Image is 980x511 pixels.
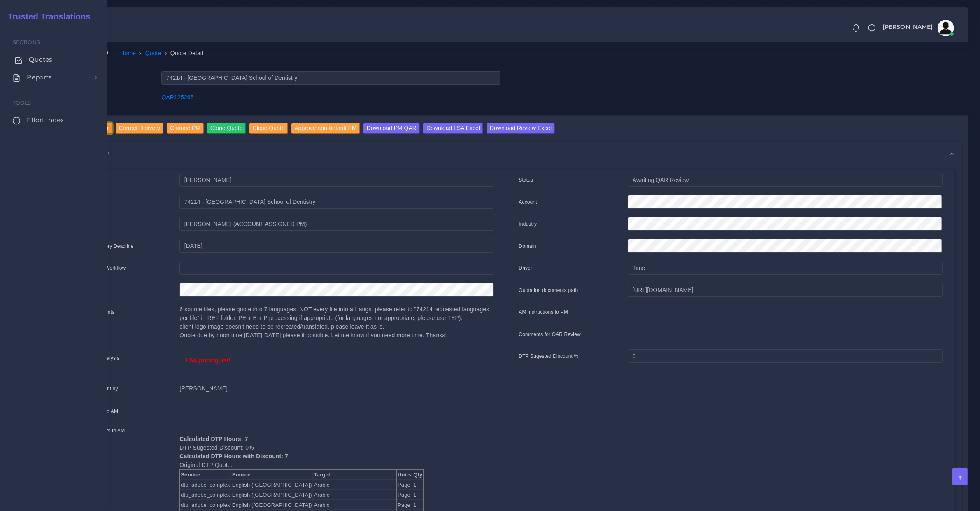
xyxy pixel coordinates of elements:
[179,217,494,231] input: pm
[179,436,248,442] b: Calculated DTP Hours: 7
[6,112,101,129] a: Effort Index
[519,198,537,206] label: Account
[27,116,64,125] span: Effort Index
[397,500,412,510] td: Page
[313,500,396,510] td: Arabic
[231,470,313,480] th: Source
[882,24,933,30] span: [PERSON_NAME]
[412,490,424,500] td: 1
[291,123,360,134] input: Approve non-default PM
[363,123,420,134] input: Download PM QAR
[13,99,107,107] span: Tools
[313,490,396,500] td: Arabic
[397,470,412,480] th: Units
[519,176,533,184] label: Status
[186,356,488,365] p: LSA pricing list!
[313,480,396,490] td: Arabic
[116,123,163,134] input: Correct Delivery
[519,220,537,228] label: Industry
[6,51,101,68] a: Quotes
[2,12,91,21] h2: Trusted Translations
[120,49,136,58] a: Home
[519,352,579,360] label: DTP Sugested Discount %
[249,123,288,134] input: Close Quote
[179,305,494,340] p: 6 source files, please quote into 7 languages. NOT every file into all langs, please refer to "74...
[519,331,581,338] label: Comments for QAR Review
[27,73,52,82] span: Reports
[161,49,203,58] li: Quote Detail
[29,55,52,64] span: Quotes
[2,10,91,23] a: Trusted Translations
[397,480,412,490] td: Page
[231,500,313,510] td: English ([GEOGRAPHIC_DATA])
[519,308,568,316] label: AM instructions to PM
[878,20,957,36] a: [PERSON_NAME]avatar
[161,94,193,100] a: QAR125265
[231,480,313,490] td: English ([GEOGRAPHIC_DATA])
[13,39,107,47] span: Sections
[179,384,494,393] p: [PERSON_NAME]
[53,142,961,163] div: Quote information
[231,490,313,500] td: English ([GEOGRAPHIC_DATA])
[180,470,231,480] th: Service
[180,500,231,510] td: dtp_adobe_complex
[519,287,578,294] label: Quotation documents path
[423,123,483,134] input: Download LSA Excel
[412,470,424,480] th: Qty
[167,123,204,134] input: Change PM
[313,470,396,480] th: Target
[412,480,424,490] td: 1
[938,20,954,36] img: avatar
[397,490,412,500] td: Page
[179,453,288,460] b: Calculated DTP Hours with Discount: 7
[180,480,231,490] td: dtp_adobe_complex
[207,123,246,134] input: Clone Quote
[519,243,536,250] label: Domain
[487,123,555,134] input: Download Review Excel
[180,490,231,500] td: dtp_adobe_complex
[412,500,424,510] td: 1
[519,264,533,272] label: Driver
[145,49,161,58] a: Quote
[6,69,101,86] a: Reports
